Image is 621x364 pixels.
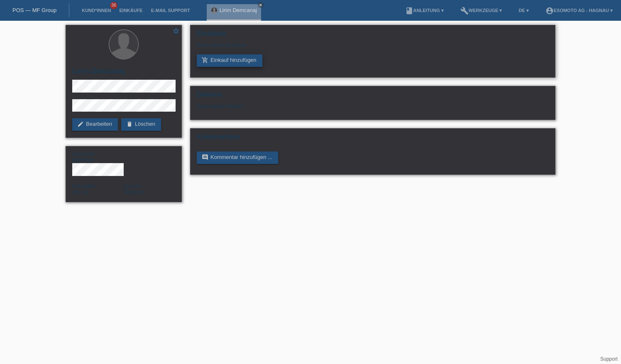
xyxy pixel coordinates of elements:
[124,183,141,188] span: Sprache
[78,8,115,13] a: Kund*innen
[197,103,450,109] div: Noch keine Dateien
[258,2,264,8] a: close
[77,121,84,127] i: edit
[401,8,448,13] a: bookAnleitung ▾
[545,7,554,15] i: account_circle
[172,27,180,36] a: star_border
[121,118,161,131] a: deleteLöschen
[72,118,118,131] a: editBearbeiten
[202,154,208,161] i: comment
[220,7,257,13] a: Lirim Demcanaj
[600,356,618,362] a: Support
[72,189,88,195] span: Kosovo / B / 21.09.2018
[197,90,549,103] h2: Dateien
[202,57,208,64] i: add_shopping_cart
[124,189,144,195] span: Deutsch
[72,183,95,188] span: Nationalität
[514,8,533,13] a: DE ▾
[115,8,147,13] a: Einkäufe
[197,133,549,145] h2: Kommentare
[147,8,194,13] a: E-Mail Support
[197,42,549,54] div: Noch keine Einkäufe
[72,151,95,156] span: Geschlecht
[110,2,117,9] span: 36
[197,151,278,164] a: commentKommentar hinzufügen ...
[72,151,124,163] div: Männlich
[197,29,549,42] h2: Einkäufe
[259,3,263,7] i: close
[456,8,506,13] a: buildWerkzeuge ▾
[460,7,469,15] i: build
[197,54,262,67] a: add_shopping_cartEinkauf hinzufügen
[172,27,180,34] i: star_border
[12,7,56,13] a: POS — MF Group
[126,121,133,127] i: delete
[405,7,413,15] i: book
[541,8,617,13] a: account_circleEsomoto AG - Hagnau ▾
[72,67,175,80] h2: Lirim Demcanaj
